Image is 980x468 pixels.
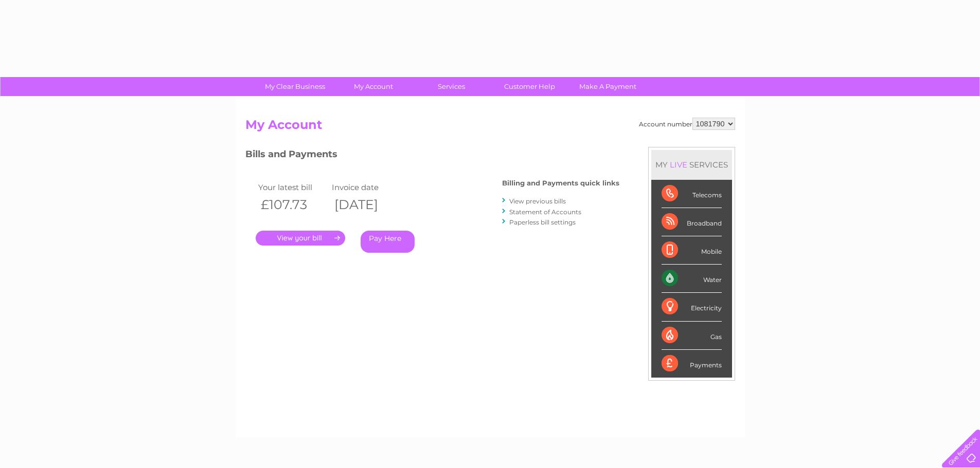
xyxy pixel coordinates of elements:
a: Paperless bill settings [509,218,576,226]
a: View previous bills [509,197,566,205]
div: Account number [639,118,735,130]
th: [DATE] [329,194,403,215]
th: £107.73 [256,194,330,215]
div: Water [662,265,722,293]
a: Pay Here [361,231,415,253]
a: Statement of Accounts [509,208,581,216]
td: Your latest bill [256,180,330,194]
td: Invoice date [329,180,403,194]
a: Services [409,77,494,96]
a: . [256,231,345,246]
div: LIVE [668,160,689,170]
div: Gas [662,322,722,350]
a: Customer Help [487,77,572,96]
div: Mobile [662,236,722,265]
h3: Bills and Payments [245,147,619,165]
h2: My Account [245,118,735,137]
div: Telecoms [662,180,722,208]
div: Payments [662,350,722,378]
h4: Billing and Payments quick links [502,179,619,187]
div: Electricity [662,293,722,321]
div: Broadband [662,208,722,236]
a: My Clear Business [253,77,337,96]
a: My Account [331,77,416,96]
a: Make A Payment [565,77,650,96]
div: MY SERVICES [651,150,732,179]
